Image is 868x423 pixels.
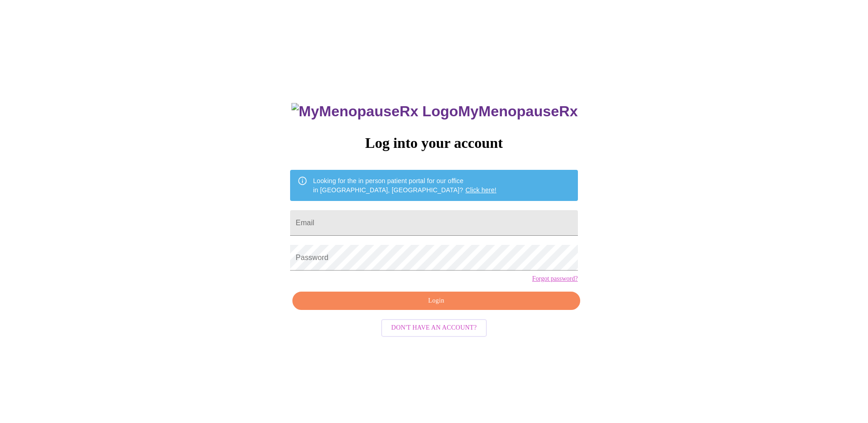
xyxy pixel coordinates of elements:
div: Looking for the in person patient portal for our office in [GEOGRAPHIC_DATA], [GEOGRAPHIC_DATA]? [313,173,496,198]
button: Login [292,292,580,310]
button: Don't have an account? [381,319,487,337]
a: Forgot password? [532,275,578,282]
a: Click here! [465,186,496,194]
a: Don't have an account? [379,323,489,331]
img: MyMenopauseRx Logo [291,103,458,120]
h3: Log into your account [290,135,577,152]
span: Don't have an account? [391,322,477,334]
span: Login [303,295,569,307]
h3: MyMenopauseRx [291,103,578,120]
